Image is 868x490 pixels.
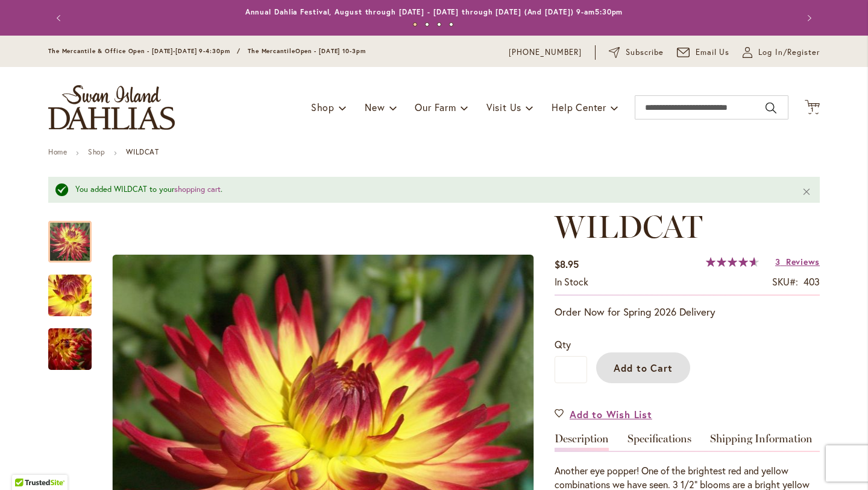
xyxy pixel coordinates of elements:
[804,275,820,289] div: 403
[311,101,335,113] span: Shop
[437,22,441,27] button: 3 of 4
[555,275,588,289] div: Availability
[758,46,820,59] span: Log In/Register
[555,407,652,421] a: Add to Wish List
[775,256,781,267] span: 3
[743,46,820,59] a: Log In/Register
[614,361,673,374] span: Add to Cart
[48,316,92,370] div: WILDCAT
[27,320,113,378] img: WILDCAT
[555,338,571,351] span: Qty
[555,433,609,451] a: Description
[772,275,798,288] strong: SKU
[425,22,429,27] button: 2 of 4
[775,256,820,267] a: 3 Reviews
[596,352,690,383] button: Add to Cart
[48,262,104,316] div: WILDCAT
[174,184,221,194] a: shopping cart
[48,85,175,130] a: store logo
[413,22,417,27] button: 1 of 4
[555,258,579,270] span: $8.95
[696,46,730,59] span: Email Us
[75,184,784,196] div: You added WILDCAT to your .
[570,407,652,421] span: Add to Wish List
[27,262,113,328] img: WILDCAT
[555,208,702,246] span: WILDCAT
[449,22,453,27] button: 4 of 4
[786,256,820,267] span: Reviews
[555,275,588,288] span: In stock
[48,47,295,55] span: The Mercantile & Office Open - [DATE]-[DATE] 9-4:30pm / The Mercantile
[627,433,691,451] a: Specifications
[88,147,105,156] a: Shop
[811,106,814,113] span: 1
[48,147,67,156] a: Home
[126,147,159,156] strong: WILDCAT
[805,100,820,116] button: 1
[295,47,366,55] span: Open - [DATE] 10-3pm
[48,209,104,262] div: WILDCAT
[9,447,43,481] iframe: Launch Accessibility Center
[552,101,606,113] span: Help Center
[710,433,813,451] a: Shipping Information
[555,305,820,319] p: Order Now for Spring 2026 Delivery
[415,101,456,113] span: Our Farm
[609,46,664,59] a: Subscribe
[245,7,623,16] a: Annual Dahlia Festival, August through [DATE] - [DATE] through [DATE] (And [DATE]) 9-am5:30pm
[706,257,759,267] div: 93%
[796,6,820,30] button: Next
[486,101,521,113] span: Visit Us
[48,6,72,30] button: Previous
[365,101,385,113] span: New
[509,46,582,59] a: [PHONE_NUMBER]
[677,46,730,59] a: Email Us
[626,46,664,59] span: Subscribe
